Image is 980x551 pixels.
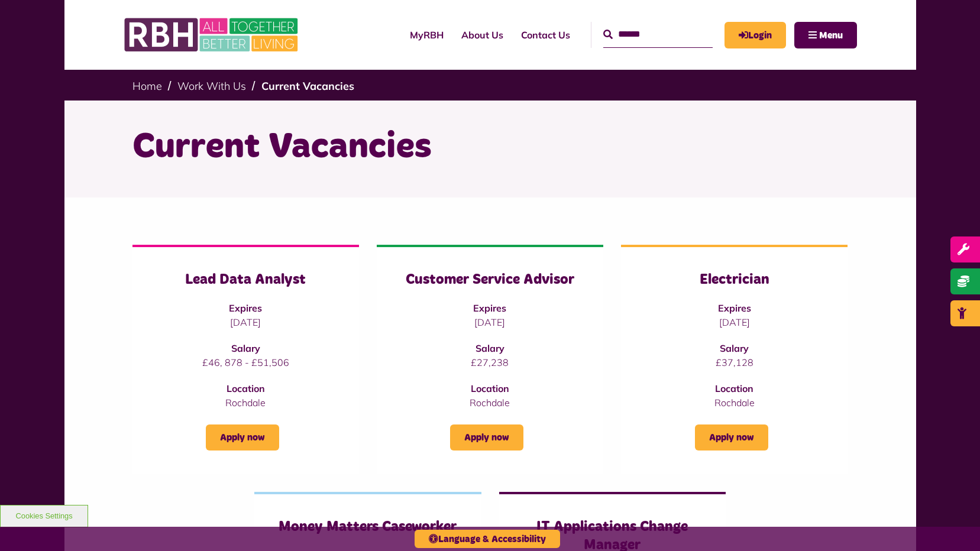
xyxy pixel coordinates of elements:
a: Contact Us [512,19,579,51]
p: [DATE] [156,315,335,329]
strong: Location [715,383,753,394]
p: £46, 878 - £51,506 [156,355,335,370]
a: Current Vacancies [261,79,354,93]
a: MyRBH [725,22,786,48]
h1: Current Vacancies [132,124,848,170]
p: £37,128 [645,355,824,370]
strong: Salary [720,342,749,354]
iframe: Netcall Web Assistant for live chat [927,498,980,551]
h3: Lead Data Analyst [156,271,335,289]
strong: Expires [718,302,751,314]
strong: Expires [229,302,262,314]
strong: Expires [473,302,506,314]
a: Apply now [450,424,523,450]
a: MyRBH [401,19,452,51]
a: Apply now [206,424,279,450]
strong: Location [227,383,265,394]
h3: Electrician [645,271,824,289]
a: Home [132,79,162,93]
a: About Us [452,19,512,51]
img: RBH [124,12,301,58]
h3: Customer Service Advisor [400,271,580,289]
p: Rochdale [645,396,824,410]
strong: Salary [476,342,504,354]
h3: Money Matters Caseworker [278,518,457,536]
strong: Location [471,383,509,394]
a: Apply now [695,424,768,450]
span: Menu [819,31,843,40]
strong: Salary [231,342,260,354]
p: [DATE] [400,315,580,329]
button: Language & Accessibility [415,530,560,548]
p: Rochdale [400,396,580,410]
p: Rochdale [156,396,335,410]
p: [DATE] [645,315,824,329]
a: Work With Us [177,79,246,93]
button: Navigation [794,22,857,48]
p: £27,238 [400,355,580,370]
